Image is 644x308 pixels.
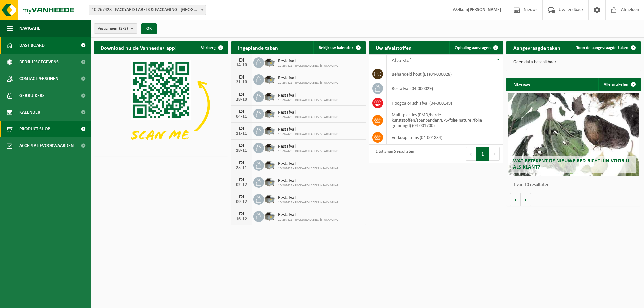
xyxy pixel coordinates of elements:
span: Dashboard [19,37,45,54]
span: Restafval [278,161,338,167]
span: Bedrijfsgegevens [19,54,59,70]
img: WB-5000-GAL-GY-01 [264,176,275,187]
div: DI [235,92,248,97]
div: DI [235,58,248,63]
div: DI [235,160,248,166]
img: WB-5000-GAL-GY-01 [264,56,275,68]
h2: Nieuws [506,78,537,91]
span: Restafval [278,212,338,218]
span: 10-267428 - PACKYARD LABELS & PACKAGING [278,149,338,153]
span: Restafval [278,195,338,201]
div: 25-11 [235,166,248,170]
a: Alle artikelen [598,78,640,91]
span: 10-267428 - PACKYARD LABELS & PACKAGING [278,132,338,136]
td: verkoop items (04-001834) [387,130,503,145]
span: Product Shop [19,121,50,137]
button: Vestigingen(2/2) [94,23,137,34]
div: 21-10 [235,80,248,85]
div: 02-12 [235,183,248,187]
td: hoogcalorisch afval (04-000149) [387,96,503,110]
span: Vestigingen [98,24,128,34]
a: Bekijk uw kalender [313,41,365,54]
span: 10-267428 - PACKYARD LABELS & PACKAGING - NAZARETH [89,5,206,15]
span: Wat betekent de nieuwe RED-richtlijn voor u als klant? [513,158,629,170]
span: 10-267428 - PACKYARD LABELS & PACKAGING - NAZARETH [89,5,206,15]
span: Contactpersonen [19,70,58,87]
a: Wat betekent de nieuwe RED-richtlijn voor u als klant? [508,93,639,176]
button: 1 [476,147,489,161]
img: WB-5000-GAL-GY-01 [264,108,275,119]
span: Ophaling aanvragen [455,46,491,50]
span: Restafval [278,144,338,149]
div: 04-11 [235,114,248,119]
span: 10-267428 - PACKYARD LABELS & PACKAGING [278,184,338,188]
span: Restafval [278,76,338,81]
span: Restafval [278,178,338,184]
td: restafval (04-000029) [387,81,503,96]
div: DI [235,211,248,217]
img: WB-5000-GAL-GY-01 [264,193,275,204]
a: Ophaling aanvragen [449,41,502,54]
count: (2/2) [119,26,128,31]
div: 16-12 [235,217,248,222]
span: Kalender [19,104,40,121]
span: 10-267428 - PACKYARD LABELS & PACKAGING [278,218,338,222]
img: WB-5000-GAL-GY-01 [264,142,275,153]
span: 10-267428 - PACKYARD LABELS & PACKAGING [278,64,338,68]
h2: Aangevraagde taken [506,41,567,54]
div: DI [235,75,248,80]
div: 1 tot 5 van 5 resultaten [372,146,414,161]
div: 14-10 [235,63,248,68]
img: WB-5000-GAL-GY-01 [264,90,275,102]
div: DI [235,177,248,183]
h2: Download nu de Vanheede+ app! [94,41,183,54]
span: Navigatie [19,20,40,37]
div: 09-12 [235,200,248,204]
span: Acceptatievoorwaarden [19,137,74,154]
span: Restafval [278,59,338,64]
h2: Uw afvalstoffen [369,41,418,54]
div: DI [235,126,248,131]
div: DI [235,109,248,114]
img: WB-5000-GAL-GY-01 [264,125,275,136]
span: Restafval [278,93,338,98]
a: Toon de aangevraagde taken [571,41,640,54]
span: Gebruikers [19,87,45,104]
span: 10-267428 - PACKYARD LABELS & PACKAGING [278,98,338,102]
span: 10-267428 - PACKYARD LABELS & PACKAGING [278,201,338,205]
img: WB-5000-GAL-GY-01 [264,159,275,170]
button: Verberg [196,41,227,54]
span: Verberg [201,46,216,50]
td: multi plastics (PMD/harde kunststoffen/spanbanden/EPS/folie naturel/folie gemengd) (04-001700) [387,110,503,130]
span: Restafval [278,127,338,132]
div: DI [235,143,248,148]
button: Vorige [510,193,521,206]
td: behandeld hout (B) (04-000028) [387,67,503,81]
div: 28-10 [235,97,248,102]
span: 10-267428 - PACKYARD LABELS & PACKAGING [278,81,338,85]
div: DI [235,194,248,200]
div: 11-11 [235,131,248,136]
h2: Ingeplande taken [231,41,285,54]
button: OK [141,23,157,34]
span: 10-267428 - PACKYARD LABELS & PACKAGING [278,115,338,119]
p: Geen data beschikbaar. [513,60,634,65]
button: Volgende [521,193,531,206]
img: WB-5000-GAL-GY-01 [264,210,275,222]
img: Download de VHEPlus App [94,54,228,155]
button: Next [489,147,500,161]
img: WB-5000-GAL-GY-01 [264,73,275,85]
p: 1 van 10 resultaten [513,183,637,187]
span: Afvalstof [392,58,411,63]
button: Previous [466,147,476,161]
span: Restafval [278,110,338,115]
div: 18-11 [235,148,248,153]
span: Bekijk uw kalender [319,46,353,50]
span: Toon de aangevraagde taken [576,46,628,50]
strong: [PERSON_NAME] [468,7,501,12]
span: 10-267428 - PACKYARD LABELS & PACKAGING [278,167,338,171]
